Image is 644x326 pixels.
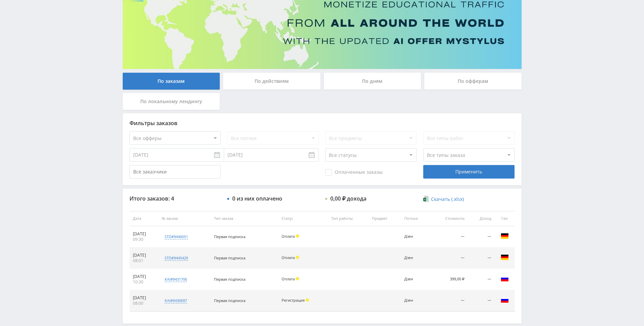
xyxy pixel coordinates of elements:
span: Холд [296,277,299,280]
span: Регистрация [282,298,305,303]
div: Фильтры заказов [129,120,515,126]
th: Доход [468,211,494,226]
td: — [430,248,468,269]
span: Скачать (.xlsx) [431,196,464,202]
div: 0,00 ₽ дохода [330,195,366,202]
div: std#9445429 [165,255,188,261]
div: [DATE] [133,295,155,301]
div: Дзен [404,256,427,260]
th: Тип заказа [211,211,278,226]
span: Оплата [282,234,295,239]
img: rus.png [501,275,509,283]
div: По локальному лендингу [123,93,220,110]
td: — [468,248,494,269]
img: deu.png [501,253,509,261]
td: — [430,226,468,248]
th: Дата [129,211,159,226]
td: — [468,269,494,290]
span: Холд [306,298,309,302]
div: 09:30 [133,237,155,242]
th: Тип работы [328,211,368,226]
span: Первая подписка [214,255,245,260]
div: [DATE] [133,253,155,258]
span: Оплата [282,255,295,260]
div: kai#9431706 [165,277,187,282]
th: Стоимость [430,211,468,226]
th: Потоки [401,211,430,226]
div: По дням [324,73,421,90]
td: — [468,226,494,248]
div: 08:01 [133,258,155,263]
span: Первая подписка [214,298,245,303]
div: [DATE] [133,274,155,279]
span: Холд [296,234,299,238]
td: — [430,290,468,311]
span: Холд [296,256,299,259]
div: Дзен [404,234,427,239]
span: Оплата [282,276,295,281]
div: [DATE] [133,231,155,237]
td: — [468,290,494,311]
div: std#9446051 [165,234,188,239]
div: 08:00 [133,301,155,306]
div: По действиям [223,73,320,90]
div: По офферам [424,73,522,90]
th: Гео [495,211,515,226]
img: xlsx [423,195,429,202]
input: Все заказчики [129,165,221,179]
div: 10:30 [133,279,155,285]
img: rus.png [501,296,509,304]
th: № заказа [158,211,211,226]
span: Первая подписка [214,277,245,282]
div: Дзен [404,277,427,281]
div: 0 из них оплачено [232,195,282,202]
div: Применить [423,165,515,179]
span: Первая подписка [214,234,245,239]
span: Оплаченные заказы [325,169,383,176]
a: Скачать (.xlsx) [423,196,464,203]
div: По заказам [123,73,220,90]
td: 399,00 ₽ [430,269,468,290]
div: Итого заказов: 4 [129,195,221,202]
th: Предмет [368,211,401,226]
div: Дзен [404,298,427,303]
th: Статус [278,211,328,226]
img: deu.png [501,232,509,240]
div: kai#9430697 [165,298,187,303]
